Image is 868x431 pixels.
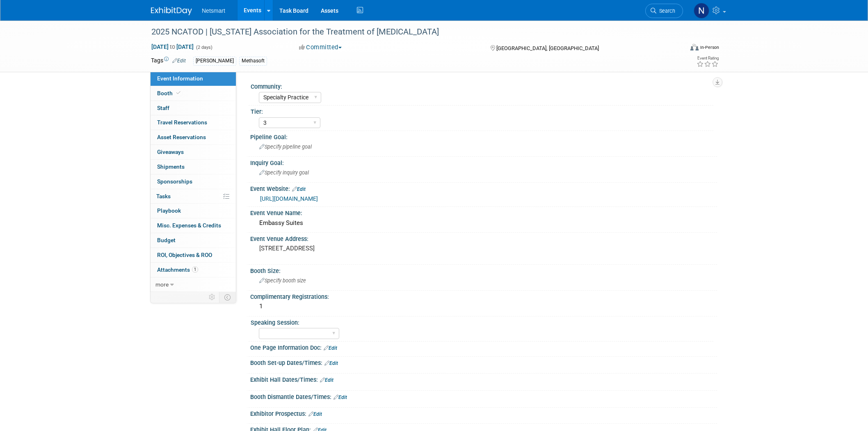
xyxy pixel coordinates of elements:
[496,45,599,51] span: [GEOGRAPHIC_DATA], [GEOGRAPHIC_DATA]
[239,57,267,65] div: Methasoft
[250,408,717,418] div: Exhibitor Prospectus:
[157,90,182,96] span: Booth
[635,43,719,55] div: Event Format
[148,25,671,39] div: 2025 NCATOD | [US_STATE] Association for the Treatment of [MEDICAL_DATA]
[694,3,709,18] img: Nina Finn
[157,75,203,82] span: Event Information
[250,374,717,384] div: Exhibit Hall Dates/Times:
[151,174,236,189] a: Sponsorships
[205,292,219,303] td: Personalize Event Tab Strip
[151,130,236,144] a: Asset Reservations
[151,263,236,277] a: Attachments1
[250,183,717,193] div: Event Website:
[697,56,719,60] div: Event Rating
[151,145,236,159] a: Giveaways
[250,157,717,167] div: Inquiry Goal:
[320,377,333,383] a: Edit
[202,7,225,14] span: Netsmart
[260,195,318,202] a: [URL][DOMAIN_NAME]
[151,86,236,101] a: Booth
[157,222,221,229] span: Misc. Expenses & Credits
[256,300,711,313] div: 1
[176,91,180,95] i: Booth reservation complete
[250,291,717,301] div: Complimentary Registrations:
[151,71,236,86] a: Event Information
[157,178,192,185] span: Sponsorships
[151,218,236,233] a: Misc. Expenses & Credits
[151,233,236,248] a: Budget
[151,189,236,204] a: Tasks
[157,149,184,155] span: Giveaways
[324,345,337,351] a: Edit
[151,248,236,262] a: ROI, Objectives & ROO
[157,134,206,140] span: Asset Reservations
[157,237,176,243] span: Budget
[151,115,236,130] a: Travel Reservations
[172,58,186,64] a: Edit
[157,119,207,126] span: Travel Reservations
[151,43,194,50] span: [DATE] [DATE]
[192,266,198,273] span: 1
[690,44,699,50] img: Format-Inperson.png
[656,8,675,14] span: Search
[195,45,212,50] span: (2 days)
[157,105,169,111] span: Staff
[193,57,236,65] div: [PERSON_NAME]
[250,207,717,217] div: Event Venue Name:
[250,265,717,275] div: Booth Size:
[157,207,181,214] span: Playbook
[251,316,713,327] div: Speaking Session:
[157,252,212,258] span: ROI, Objectives & ROO
[251,80,713,91] div: Community:
[250,391,717,401] div: Booth Dismantle Dates/Times:
[259,144,312,150] span: Specify pipeline goal
[308,411,322,417] a: Edit
[250,357,717,367] div: Booth Set-up Dates/Times:
[259,245,436,252] pre: [STREET_ADDRESS]
[250,342,717,352] div: One Page Information Doc:
[259,277,306,284] span: Specify booth size
[296,43,345,52] button: Committed
[259,170,309,176] span: Specify inquiry goal
[157,266,198,273] span: Attachments
[251,105,713,116] div: Tier:
[292,186,306,192] a: Edit
[151,160,236,174] a: Shipments
[151,7,192,15] img: ExhibitDay
[324,360,338,366] a: Edit
[333,394,347,400] a: Edit
[151,277,236,292] a: more
[645,4,683,18] a: Search
[250,131,717,141] div: Pipeline Goal:
[151,204,236,218] a: Playbook
[151,101,236,115] a: Staff
[157,163,185,170] span: Shipments
[155,281,169,288] span: more
[219,292,236,303] td: Toggle Event Tabs
[256,217,711,229] div: Embassy Suites
[169,44,176,50] span: to
[151,56,186,66] td: Tags
[250,233,717,243] div: Event Venue Address:
[700,44,719,50] div: In-Person
[156,193,171,199] span: Tasks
